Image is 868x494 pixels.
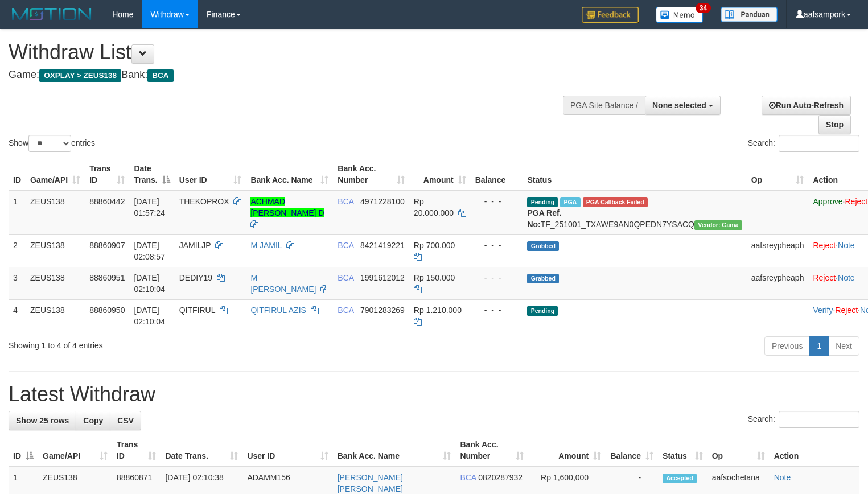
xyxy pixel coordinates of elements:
[89,306,125,315] span: 88860950
[134,273,165,294] span: [DATE] 02:10:04
[179,306,215,315] span: QITFIRUL
[360,197,405,206] span: Copy 4971228100 to clipboard
[583,197,648,207] span: PGA Error
[770,434,859,467] th: Action
[475,240,519,251] div: - - -
[333,434,456,467] th: Bank Acc. Name: activate to sort column ascending
[663,474,697,483] span: Accepted
[747,158,809,191] th: Op: activate to sort column ascending
[242,434,332,467] th: User ID: activate to sort column ascending
[250,306,306,315] a: QITFIRUL AZIS
[147,69,173,82] span: BCA
[26,191,85,235] td: ZEUS138
[9,234,26,267] td: 2
[85,158,129,191] th: Trans ID: activate to sort column ascending
[527,274,559,283] span: Grabbed
[818,115,851,134] a: Stop
[527,241,559,251] span: Grabbed
[527,208,561,229] b: PGA Ref. No:
[9,411,76,430] a: Show 25 rows
[838,273,855,282] a: Note
[76,411,110,430] a: Copy
[338,273,353,282] span: BCA
[9,383,859,406] h1: Latest Withdraw
[179,241,211,250] span: JAMILJP
[250,273,316,294] a: M [PERSON_NAME]
[9,434,38,467] th: ID: activate to sort column descending
[779,411,859,428] input: Search:
[694,220,742,230] span: Vendor URL: https://trx31.1velocity.biz
[471,158,523,191] th: Balance
[9,69,567,81] h4: Game: Bank:
[89,273,125,282] span: 88860951
[9,299,26,332] td: 4
[26,267,85,299] td: ZEUS138
[161,434,242,467] th: Date Trans.: activate to sort column ascending
[179,273,212,282] span: DEDIY19
[523,158,746,191] th: Status
[360,273,405,282] span: Copy 1991612012 to clipboard
[809,336,829,356] a: 1
[246,158,333,191] th: Bank Acc. Name: activate to sort column ascending
[414,273,455,282] span: Rp 150.000
[134,306,165,326] span: [DATE] 02:10:04
[838,241,855,250] a: Note
[774,473,791,482] a: Note
[460,473,476,482] span: BCA
[134,197,165,217] span: [DATE] 01:57:24
[475,272,519,283] div: - - -
[129,158,174,191] th: Date Trans.: activate to sort column descending
[813,241,836,250] a: Reject
[764,336,810,356] a: Previous
[39,69,121,82] span: OXPLAY > ZEUS138
[828,336,859,356] a: Next
[748,411,859,428] label: Search:
[134,241,165,261] span: [DATE] 02:08:57
[360,241,405,250] span: Copy 8421419221 to clipboard
[338,306,353,315] span: BCA
[582,7,639,23] img: Feedback.jpg
[835,306,858,315] a: Reject
[9,41,567,64] h1: Withdraw List
[175,158,246,191] th: User ID: activate to sort column ascending
[813,273,836,282] a: Reject
[250,241,282,250] a: M JAMIL
[117,416,134,425] span: CSV
[414,197,454,217] span: Rp 20.000.000
[9,267,26,299] td: 3
[527,306,558,316] span: Pending
[563,96,645,115] div: PGA Site Balance /
[813,197,842,206] a: Approve
[527,197,558,207] span: Pending
[475,196,519,207] div: - - -
[845,197,867,206] a: Reject
[83,416,103,425] span: Copy
[414,306,462,315] span: Rp 1.210.000
[112,434,161,467] th: Trans ID: activate to sort column ascending
[110,411,141,430] a: CSV
[89,197,125,206] span: 88860442
[523,191,746,235] td: TF_251001_TXAWE9AN0QPEDN7YSACQ
[9,191,26,235] td: 1
[779,135,859,152] input: Search:
[747,267,809,299] td: aafsreypheaph
[455,434,528,467] th: Bank Acc. Number: activate to sort column ascending
[747,234,809,267] td: aafsreypheaph
[26,234,85,267] td: ZEUS138
[28,135,71,152] select: Showentries
[9,158,26,191] th: ID
[338,197,353,206] span: BCA
[16,416,69,425] span: Show 25 rows
[333,158,409,191] th: Bank Acc. Number: activate to sort column ascending
[696,3,711,13] span: 34
[409,158,471,191] th: Amount: activate to sort column ascending
[748,135,859,152] label: Search:
[813,306,833,315] a: Verify
[26,299,85,332] td: ZEUS138
[478,473,523,482] span: Copy 0820287932 to clipboard
[9,335,353,351] div: Showing 1 to 4 of 4 entries
[9,135,95,152] label: Show entries
[38,434,112,467] th: Game/API: activate to sort column ascending
[652,101,706,110] span: None selected
[179,197,229,206] span: THEKOPROX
